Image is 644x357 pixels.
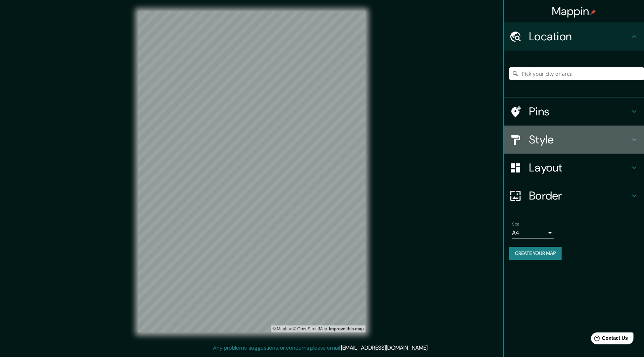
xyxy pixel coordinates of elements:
[504,182,644,210] div: Border
[430,344,431,352] div: .
[552,4,596,18] h4: Mappin
[429,344,430,352] div: .
[529,161,630,175] h4: Layout
[590,9,596,15] img: pin-icon.png
[529,133,630,147] h4: Style
[504,126,644,154] div: Style
[504,97,644,126] div: Pins
[273,326,292,331] a: Mapbox
[529,189,630,203] h4: Border
[213,344,429,352] p: Any problems, suggestions, or concerns please email .
[529,29,630,43] h4: Location
[504,22,644,50] div: Location
[329,326,364,331] a: Map feedback
[582,330,636,349] iframe: Help widget launcher
[509,67,644,80] input: Pick your city or area
[293,326,327,331] a: OpenStreetMap
[512,221,519,227] label: Size
[504,154,644,182] div: Layout
[138,11,365,332] canvas: Map
[529,105,630,119] h4: Pins
[512,227,554,238] div: A4
[509,247,562,260] button: Create your map
[341,344,428,351] a: [EMAIL_ADDRESS][DOMAIN_NAME]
